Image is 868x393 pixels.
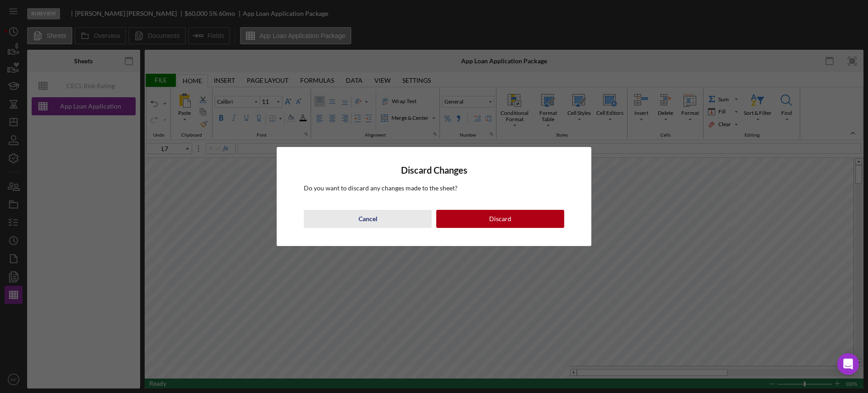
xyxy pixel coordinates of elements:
[489,210,511,228] div: Discard
[359,210,377,228] div: Cancel
[837,353,859,375] div: Open Intercom Messenger
[436,210,564,228] button: Discard
[304,210,432,228] button: Cancel
[304,165,564,175] h4: Discard Changes
[304,184,458,192] span: Do you want to discard any changes made to the sheet?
